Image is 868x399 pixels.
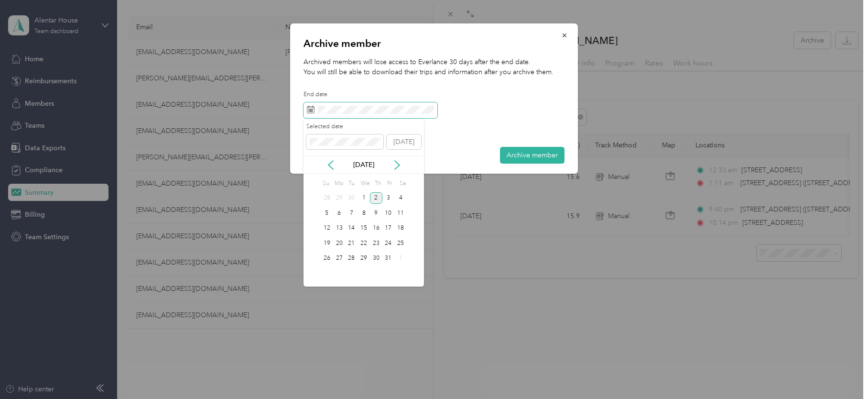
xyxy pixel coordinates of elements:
[382,253,395,265] div: 31
[333,192,346,204] div: 29
[304,67,564,77] p: You will still be able to download their trips and information after you archive them.
[345,253,358,265] div: 28
[358,253,370,265] div: 29
[345,207,358,219] div: 7
[359,177,370,190] div: We
[394,192,407,204] div: 4
[321,192,333,204] div: 28
[370,253,382,265] div: 30
[382,237,395,249] div: 24
[358,222,370,234] div: 15
[382,207,395,219] div: 10
[398,177,407,190] div: Sa
[321,222,333,234] div: 12
[304,37,564,50] p: Archive member
[370,192,382,204] div: 2
[358,207,370,219] div: 8
[347,177,356,190] div: Tu
[394,207,407,219] div: 11
[333,207,346,219] div: 6
[373,177,382,190] div: Th
[333,237,346,249] div: 20
[321,207,333,219] div: 5
[382,222,395,234] div: 17
[814,345,868,399] iframe: Everlance-gr Chat Button Frame
[344,160,384,170] p: [DATE]
[358,192,370,204] div: 1
[333,177,344,190] div: Mo
[345,192,358,204] div: 30
[500,147,564,164] button: Archive member
[394,253,407,265] div: 1
[387,134,421,150] button: [DATE]
[321,253,333,265] div: 26
[304,90,437,99] label: End date
[394,222,407,234] div: 18
[304,57,564,67] p: Archived members will lose access to Everlance 30 days after the end date.
[321,237,333,249] div: 19
[370,222,382,234] div: 16
[321,177,330,190] div: Su
[333,222,346,234] div: 13
[345,237,358,249] div: 21
[358,237,370,249] div: 22
[382,192,395,204] div: 3
[306,122,383,131] label: Selected date
[345,222,358,234] div: 14
[385,177,394,190] div: Fr
[333,253,346,265] div: 27
[394,237,407,249] div: 25
[370,207,382,219] div: 9
[370,237,382,249] div: 23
